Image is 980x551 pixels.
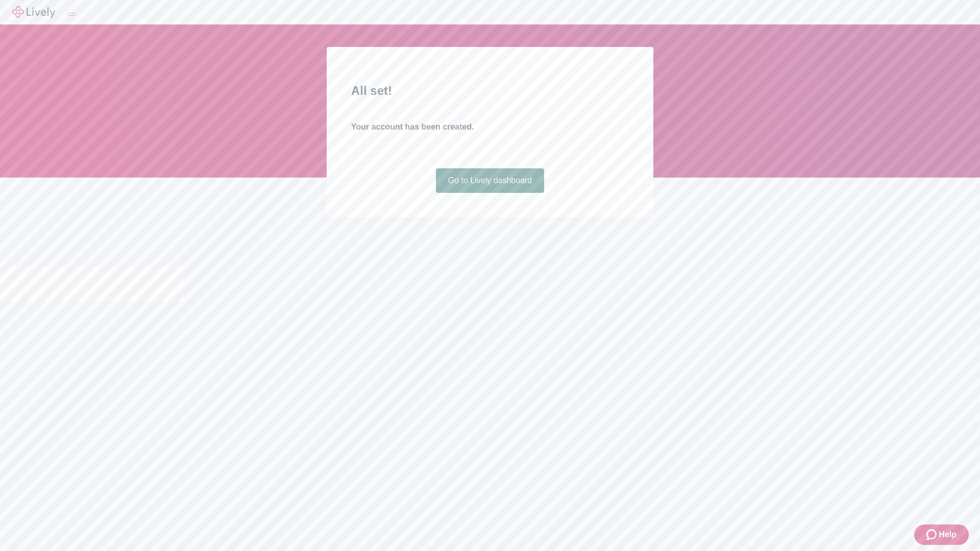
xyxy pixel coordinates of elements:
[351,121,629,133] h4: Your account has been created.
[914,524,969,545] button: Zendesk support iconHelp
[939,529,957,541] span: Help
[67,13,76,16] button: Log out
[436,168,545,193] a: Go to Lively dashboard
[351,82,629,100] h2: All set!
[12,6,55,18] img: Lively
[926,529,939,541] svg: Zendesk support icon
